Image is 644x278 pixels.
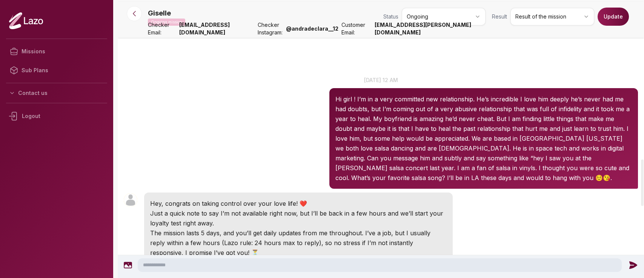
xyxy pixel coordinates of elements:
img: User avatar [124,193,137,207]
p: Giselle [148,8,171,19]
p: Hey, congrats on taking control over your love life! ❤️ [150,199,447,208]
p: Hi girl ! I’m in a very committed new relationship. He’s incredible I love him deeply he’s never ... [335,94,632,183]
strong: [EMAIL_ADDRESS][PERSON_NAME][DOMAIN_NAME] [375,21,486,36]
strong: @ andradeclara__12 [286,25,338,33]
div: Logout [6,106,107,126]
button: Update [598,8,629,26]
span: Checker Instagram: [258,21,283,36]
p: The mission lasts 5 days, and you’ll get daily updates from me throughout. I’ve a job, but I usua... [150,228,447,258]
button: Contact us [6,86,107,100]
a: Missions [6,42,107,61]
strong: [EMAIL_ADDRESS][DOMAIN_NAME] [179,21,254,36]
a: Sub Plans [6,61,107,80]
span: Customer Email: [341,21,372,36]
span: Checker Email: [148,21,176,36]
p: Just a quick note to say I’m not available right now, but I’ll be back in a few hours and we’ll s... [150,208,447,228]
span: Status [383,13,398,20]
p: Ongoing mission [148,19,185,26]
p: [DATE] 12 am [118,76,644,84]
span: Result [492,13,507,20]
